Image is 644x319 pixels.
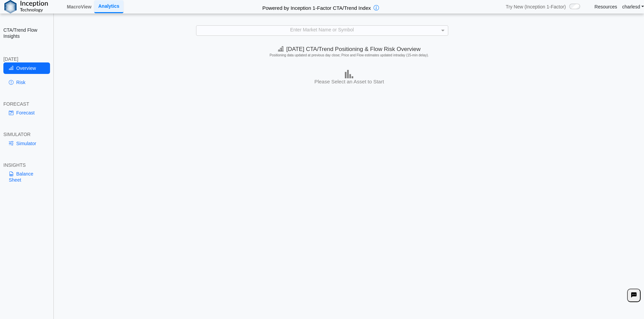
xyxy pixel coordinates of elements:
[3,107,50,118] a: Forecast
[622,4,644,10] a: charlesd
[56,78,642,85] h3: Please Select an Asset to Start
[3,77,50,88] a: Risk
[3,101,50,107] div: FORECAST
[3,56,50,62] div: [DATE]
[3,62,50,74] a: Overview
[3,131,50,137] div: SIMULATOR
[3,138,50,149] a: Simulator
[595,4,617,10] a: Resources
[196,26,448,35] div: Enter Market Name or Symbol
[94,0,123,13] a: Analytics
[278,46,421,52] span: [DATE] CTA/Trend Positioning & Flow Risk Overview
[345,70,353,78] img: bar-chart.png
[260,2,374,11] h2: Powered by Inception 1-Factor CTA/Trend Index
[57,53,641,57] h5: Positioning data updated at previous day close; Price and Flow estimates updated intraday (15-min...
[3,27,50,39] h2: CTA/Trend Flow Insights
[3,168,50,186] a: Balance Sheet
[3,162,50,168] div: INSIGHTS
[506,4,566,10] span: Try New (Inception 1-Factor)
[64,1,94,12] a: MacroView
